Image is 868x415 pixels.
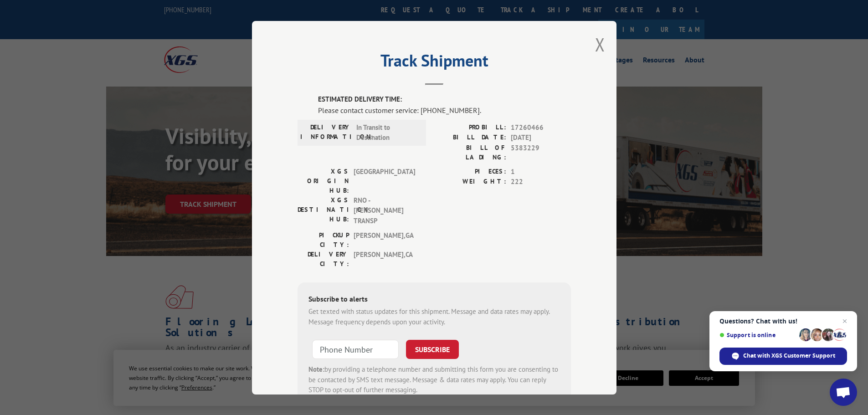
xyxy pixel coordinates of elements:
div: Get texted with status updates for this shipment. Message and data rates may apply. Message frequ... [308,307,560,327]
label: PIECES: [434,166,506,177]
span: [PERSON_NAME] , GA [354,231,415,250]
span: 1 [511,166,571,177]
label: PICKUP CITY: [298,231,349,250]
label: BILL DATE: [434,133,506,143]
button: SUBSCRIBE [406,340,459,359]
label: XGS ORIGIN HUB: [298,166,349,195]
span: In Transit to Destination [356,122,418,143]
span: Support is online [719,332,796,338]
span: [PERSON_NAME] , CA [354,250,415,269]
span: Close chat [839,316,850,327]
h2: Track Shipment [298,54,571,72]
span: 17260466 [511,122,571,133]
label: WEIGHT: [434,177,506,187]
div: Please contact customer service: [PHONE_NUMBER]. [318,104,571,115]
label: BILL OF LADING: [434,143,506,162]
span: Chat with XGS Customer Support [743,352,835,360]
span: Questions? Chat with us! [719,318,847,325]
span: [GEOGRAPHIC_DATA] [354,166,415,195]
label: PROBILL: [434,122,506,133]
label: XGS DESTINATION HUB: [298,195,349,226]
label: DELIVERY CITY: [298,250,349,269]
div: Chat with XGS Customer Support [719,348,847,365]
div: Subscribe to alerts [308,293,560,307]
div: Open chat [830,379,857,406]
strong: Note: [308,365,324,374]
div: by providing a telephone number and submitting this form you are consenting to be contacted by SM... [308,364,560,395]
span: [DATE] [511,133,571,143]
label: DELIVERY INFORMATION: [300,122,352,143]
button: Close modal [595,32,605,56]
span: RNO - [PERSON_NAME] TRANSP [354,195,415,226]
span: 5383229 [511,143,571,162]
span: 222 [511,177,571,187]
input: Phone Number [312,340,399,359]
label: ESTIMATED DELIVERY TIME: [318,94,571,105]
